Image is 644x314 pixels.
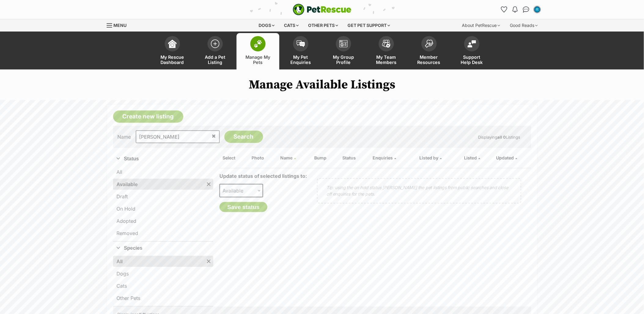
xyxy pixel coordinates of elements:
[201,54,229,65] span: Add a Pet Listing
[415,54,443,65] span: Member Resources
[293,4,351,15] img: logo-e224e6f780fb5917bec1dbf3a21bbac754714ae5b6737aabdf751b685950b380.svg
[254,40,262,48] img: manage-my-pets-icon-02211641906a0b7f246fdf0571729dbe1e7629f14944591b6c1af311fb30b64b.svg
[510,5,520,14] button: Notifications
[506,19,542,32] div: Good Reads
[168,39,177,48] img: dashboard-icon-eb2f2d2d3e046f16d808141f083e7271f6b2e854fb5c12c21221c1fb7104beca.svg
[237,33,279,69] a: Manage My Pets
[293,4,351,15] a: PetRescue
[373,54,400,65] span: My Team Members
[244,54,272,65] span: Manage My Pets
[279,33,322,69] a: My Pet Enquiries
[532,5,542,14] button: My account
[211,39,219,48] img: add-pet-listing-icon-0afa8454b4691262ce3f59096e99ab1cd57d4a30225e0717b998d2c9b9846f56.svg
[254,19,279,32] div: Dogs
[513,6,517,13] img: notifications-46538b983faf8c2785f20acdc204bb7945ddae34d4c08c2a6579f10ce5e182be.svg
[280,19,303,32] div: Cats
[451,33,493,69] a: Support Help Desk
[425,39,433,48] img: member-resources-icon-8e73f808a243e03378d46382f2149f9095a855e16c252ad45f914b54edf8863c.svg
[382,40,391,48] img: team-members-icon-5396bd8760b3fe7c0b43da4ab00e1e3bb1a5d9ba89233759b79545d2d3fc5d0d.svg
[499,5,542,14] ul: Account quick links
[194,33,237,69] a: Add a Pet Listing
[339,40,348,47] img: group-profile-icon-3fa3cf56718a62981997c0bc7e787c4b2cf8bcc04b72c1350f741eb67cf2f40e.svg
[330,54,357,65] span: My Group Profile
[151,33,194,69] a: My Rescue Dashboard
[521,5,531,14] a: Conversations
[159,54,186,65] span: My Rescue Dashboard
[408,33,451,69] a: Member Resources
[468,40,476,47] img: help-desk-icon-fdf02630f3aa405de69fd3d07c3f3aa587a6932b1a1747fa1d2bba05be0121f9.svg
[107,19,131,30] a: Menu
[458,54,486,65] span: Support Help Desk
[365,33,408,69] a: My Team Members
[304,19,342,32] div: Other pets
[296,40,305,47] img: pet-enquiries-icon-7e3ad2cf08bfb03b45e93fb7055b45f3efa6380592205ae92323e6603595dc1f.svg
[458,19,505,32] div: About PetRescue
[343,19,394,32] div: Get pet support
[523,6,529,13] img: chat-41dd97257d64d25036548639549fe6c8038ab92f7586957e7f3b1b290dea8141.svg
[499,5,509,14] a: Favourites
[114,23,127,28] span: Menu
[322,33,365,69] a: My Group Profile
[534,6,540,13] img: Emily Middleton profile pic
[287,54,315,65] span: My Pet Enquiries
